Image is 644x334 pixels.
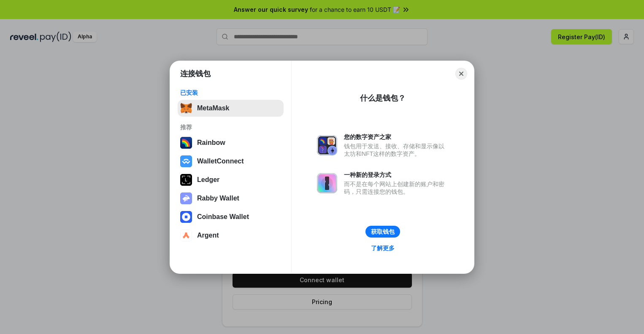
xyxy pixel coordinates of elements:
img: svg+xml,%3Csvg%20xmlns%3D%22http%3A%2F%2Fwww.w3.org%2F2000%2Fsvg%22%20width%3D%2228%22%20height%3... [180,174,192,186]
button: 获取钱包 [365,226,400,238]
div: 而不是在每个网站上创建新的账户和密码，只需连接您的钱包。 [344,180,449,195]
div: 获取钱包 [371,228,395,235]
img: svg+xml,%3Csvg%20width%3D%22120%22%20height%3D%22120%22%20viewBox%3D%220%200%20120%20120%22%20fil... [180,137,192,149]
div: 您的数字资产之家 [344,133,449,141]
button: Rainbow [178,134,284,151]
div: 已安装 [180,89,281,96]
div: Rainbow [197,139,225,147]
a: 了解更多 [366,243,400,254]
div: WalletConnect [197,158,244,165]
div: 一种新的登录方式 [344,171,449,179]
div: Ledger [197,176,219,184]
div: 了解更多 [371,244,395,252]
img: svg+xml,%3Csvg%20fill%3D%22none%22%20height%3D%2233%22%20viewBox%3D%220%200%2035%2033%22%20width%... [180,102,192,114]
div: 推荐 [180,123,281,131]
button: WalletConnect [178,153,284,170]
div: 什么是钱包？ [360,93,406,103]
button: Coinbase Wallet [178,208,284,225]
div: 钱包用于发送、接收、存储和显示像以太坊和NFT这样的数字资产。 [344,142,449,158]
div: Argent [197,232,219,239]
button: MetaMask [178,100,284,117]
div: MetaMask [197,104,229,112]
h1: 连接钱包 [180,69,211,79]
button: Ledger [178,171,284,188]
img: svg+xml,%3Csvg%20width%3D%2228%22%20height%3D%2228%22%20viewBox%3D%220%200%2028%2028%22%20fill%3D... [180,230,192,241]
img: svg+xml,%3Csvg%20width%3D%2228%22%20height%3D%2228%22%20viewBox%3D%220%200%2028%2028%22%20fill%3D... [180,155,192,167]
img: svg+xml,%3Csvg%20xmlns%3D%22http%3A%2F%2Fwww.w3.org%2F2000%2Fsvg%22%20fill%3D%22none%22%20viewBox... [317,135,337,155]
button: Argent [178,227,284,244]
img: svg+xml,%3Csvg%20xmlns%3D%22http%3A%2F%2Fwww.w3.org%2F2000%2Fsvg%22%20fill%3D%22none%22%20viewBox... [180,192,192,204]
button: Rabby Wallet [178,190,284,207]
img: svg+xml,%3Csvg%20xmlns%3D%22http%3A%2F%2Fwww.w3.org%2F2000%2Fsvg%22%20fill%3D%22none%22%20viewBox... [317,173,337,193]
div: Coinbase Wallet [197,213,249,221]
button: Close [455,68,467,80]
div: Rabby Wallet [197,195,239,202]
img: svg+xml,%3Csvg%20width%3D%2228%22%20height%3D%2228%22%20viewBox%3D%220%200%2028%2028%22%20fill%3D... [180,211,192,223]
